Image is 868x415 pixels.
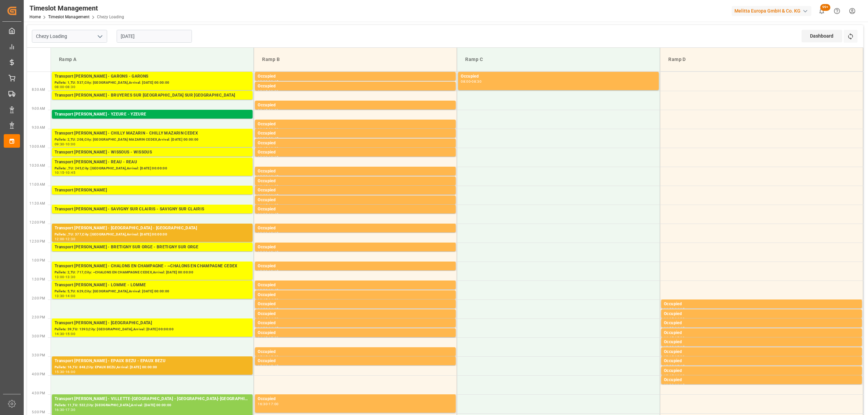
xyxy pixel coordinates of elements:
div: 14:15 [664,317,674,320]
div: - [674,346,675,349]
div: - [268,402,269,406]
span: 11:30 AM [29,202,45,205]
div: Occupied [258,358,453,365]
span: 1:30 PM [32,277,45,281]
div: 15:00 [269,336,278,339]
div: - [64,408,65,411]
div: 13:30 [65,275,75,278]
div: - [674,336,675,339]
div: - [268,327,269,330]
div: Pallets: 5,TU: ,City: WISSOUS,Arrival: [DATE] 00:00:00 [55,156,250,162]
div: Pallets: 1,TU: 30,City: [GEOGRAPHIC_DATA],Arrival: [DATE] 00:00:00 [55,213,250,219]
div: 09:45 [269,137,278,140]
div: Ramp D [666,53,857,66]
div: 14:00 [664,308,674,311]
div: 08:15 [269,80,278,83]
div: 15:45 [269,365,278,368]
div: 14:45 [664,336,674,339]
div: - [64,332,65,335]
div: 14:15 [269,308,278,311]
div: Ramp A [56,53,248,66]
div: 12:15 [269,232,278,235]
div: 09:15 [258,128,268,131]
button: open menu [95,31,105,42]
div: - [64,370,65,373]
div: Transport [PERSON_NAME] - REAU - REAU [55,159,250,166]
div: Transport [PERSON_NAME] - LOMME - LOMME [55,282,250,289]
div: Occupied [258,244,453,251]
div: Occupied [664,320,859,327]
div: 14:00 [65,294,75,297]
div: Pallets: ,TU: 245,City: [GEOGRAPHIC_DATA],Arrival: [DATE] 00:00:00 [55,166,250,171]
div: - [64,143,65,146]
div: 11:15 [269,194,278,197]
div: 14:45 [675,327,685,330]
div: Pallets: ,TU: 127,City: [GEOGRAPHIC_DATA],Arrival: [DATE] 00:00:00 [55,194,250,200]
div: 15:30 [269,355,278,358]
div: - [674,308,675,311]
div: Occupied [664,301,859,308]
div: 11:30 [269,204,278,207]
div: Occupied [258,282,453,289]
span: 3:30 PM [32,353,45,357]
input: Type to search/select [32,30,107,43]
div: Transport [PERSON_NAME] [55,187,250,194]
div: 09:30 [258,137,268,140]
div: 17:30 [65,408,75,411]
div: - [64,85,65,88]
div: Melitta Europa GmbH & Co. KG [732,6,811,16]
span: 12:00 PM [29,221,45,224]
div: Transport [PERSON_NAME] - GARONS - GARONS [55,73,250,80]
div: Occupied [258,349,453,355]
div: 14:45 [258,336,268,339]
input: DD-MM-YYYY [117,30,192,43]
div: 15:00 [664,346,674,349]
div: Pallets: 3,TU: 93,City: [GEOGRAPHIC_DATA],Arrival: [DATE] 00:00:00 [55,118,250,124]
div: Transport [PERSON_NAME] - SAVIGNY SUR CLAIRIS - SAVIGNY SUR CLAIRIS [55,206,250,213]
div: 15:30 [55,370,64,373]
div: - [268,185,269,188]
div: Pallets: 1,TU: 537,City: [GEOGRAPHIC_DATA],Arrival: [DATE] 00:00:00 [55,80,250,86]
div: 13:15 [269,270,278,273]
div: 08:15 [258,90,268,93]
div: - [268,365,269,368]
div: 15:00 [675,336,685,339]
div: Pallets: ,TU: 73,City: [GEOGRAPHIC_DATA],Arrival: [DATE] 00:00:00 [55,251,250,256]
div: Occupied [258,130,453,137]
div: 09:30 [55,143,64,146]
div: Pallets: 5,TU: 629,City: [GEOGRAPHIC_DATA],Arrival: [DATE] 00:00:00 [55,289,250,294]
div: Occupied [258,102,453,109]
div: Pallets: ,TU: 377,City: [GEOGRAPHIC_DATA],Arrival: [DATE] 00:00:00 [55,232,250,237]
div: Ramp C [462,53,654,66]
div: 12:30 [258,251,268,254]
div: 10:45 [258,185,268,188]
div: 16:15 [675,383,685,387]
span: 4:30 PM [32,391,45,395]
div: 16:30 [258,402,268,406]
div: 10:45 [65,171,75,174]
span: 10:00 AM [29,145,45,148]
div: Pallets: ,TU: 132,City: [GEOGRAPHIC_DATA],Arrival: [DATE] 00:00:00 [55,99,250,105]
a: Home [29,15,41,19]
div: - [64,294,65,297]
div: 10:30 [258,175,268,178]
div: 11:00 [258,194,268,197]
div: Occupied [258,83,453,90]
button: Melitta Europa GmbH & Co. KG [732,4,814,17]
div: Occupied [258,206,453,213]
div: - [674,383,675,387]
div: 14:30 [269,317,278,320]
div: - [268,147,269,150]
span: 8:30 AM [32,88,45,91]
div: 14:00 [269,298,278,302]
div: 08:45 [258,109,268,112]
div: 14:00 [258,308,268,311]
div: - [471,80,472,83]
div: 10:45 [269,175,278,178]
div: 16:00 [675,374,685,377]
div: 09:30 [269,128,278,131]
div: Occupied [664,330,859,336]
span: 9:30 AM [32,126,45,129]
div: Occupied [258,178,453,185]
div: 10:00 [258,156,268,159]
